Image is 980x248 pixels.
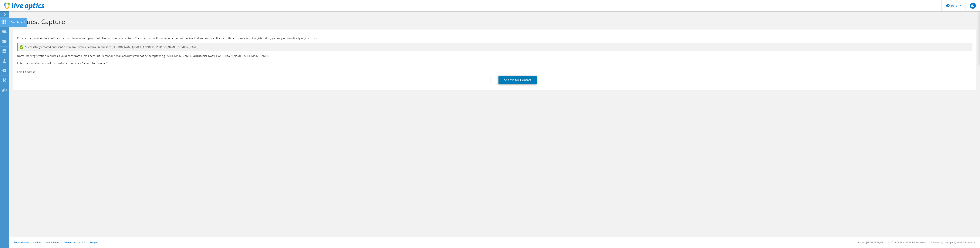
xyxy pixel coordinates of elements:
div: Dashboard [9,18,27,27]
a: Support [90,241,99,244]
a: Cookies [33,241,42,244]
li: © 2025 Dell Inc. All Rights Reserved [888,241,926,244]
span: Successfully created and sent a new Live Optics Capture Request to [PERSON_NAME][EMAIL_ADDRESS][P... [25,45,198,49]
a: EULA [79,241,85,244]
p: Provide the email address of the customer from whom you would like to request a capture. The cust... [17,36,972,40]
a: Search for Contact [498,76,537,84]
label: Email Address [17,70,35,74]
a: Privacy Policy [14,241,29,244]
h1: Request Capture [15,18,972,26]
a: Ads & Email [46,241,59,244]
li: Powered by Live Optics, a Dell Technology [931,241,975,244]
a: Telemetry [64,241,75,244]
li: Version: [TECHNICAL_ID] [857,241,884,244]
span: JD [970,3,976,9]
h3: Enter the email address of the customer and click “Search for Contact”. [17,61,972,65]
svg: \n [946,4,950,7]
p: Note: User registration requires a valid corporate e-mail account. Personal e-mail accounts will ... [17,54,972,58]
